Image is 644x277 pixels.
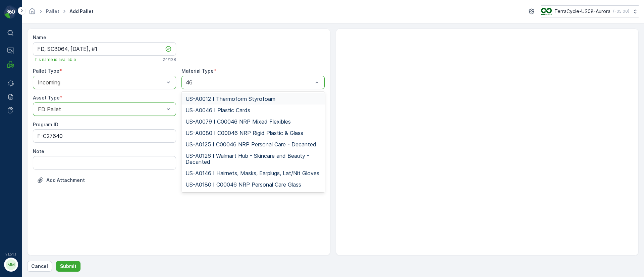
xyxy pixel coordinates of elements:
p: ( -05:00 ) [613,9,629,14]
p: Submit [60,263,76,270]
p: 24 / 128 [163,57,176,62]
span: US-A0012 I Thermoform Styrofoam [185,96,275,102]
label: Note [33,148,44,154]
span: US-A0126 I Walmart Hub - Skincare and Beauty - Decanted [185,153,321,165]
span: US-A0080 I C00046 NRP Rigid Plastic & Glass [185,130,303,136]
p: Add Attachment [46,177,85,184]
button: Cancel [27,261,52,272]
p: Cancel [31,263,48,270]
label: Pallet Type [33,68,59,74]
label: Name [33,34,46,40]
label: Material Type [181,68,214,74]
span: US-A0180 I C00046 NRP Personal Care Glass [185,182,301,188]
label: Asset Type [33,95,60,100]
button: Submit [56,261,80,272]
span: This name is available [33,57,76,62]
img: image_ci7OI47.png [541,8,552,15]
span: Add Pallet [68,8,95,15]
img: logo [4,5,17,19]
span: US-A0079 I C00046 NRP Mixed Flexibles [185,119,291,125]
button: TerraCycle-US08-Aurora(-05:00) [541,5,639,17]
span: US-A0125 I C00046 NRP Personal Care - Decanted [185,141,316,147]
a: Pallet [46,8,59,14]
button: Upload File [33,175,89,186]
button: MM [4,258,17,272]
div: MM [6,259,16,270]
span: v 1.51.1 [4,252,17,256]
label: Program ID [33,122,58,127]
a: Homepage [29,10,36,16]
span: US-A0046 I Plastic Cards [185,107,250,113]
p: TerraCycle-US08-Aurora [554,8,610,15]
span: US-A0146 I Hairnets, Masks, Earplugs, Lat/Nit Gloves [185,170,319,176]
